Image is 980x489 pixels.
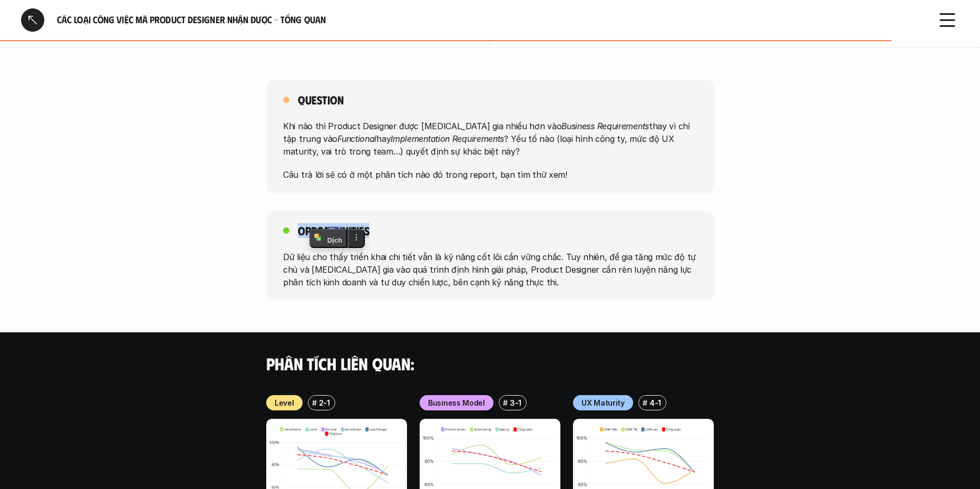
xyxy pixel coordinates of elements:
h4: Phân tích liên quan: [266,353,714,373]
p: 4-1 [649,397,661,408]
p: Khi nào thì Product Designer được [MEDICAL_DATA] gia nhiều hơn vào thay vì chỉ tập trung vào hay ... [283,120,697,158]
p: Câu trả lời sẽ có ở một phân tích nào đó trong report, bạn tìm thử xem! [283,168,697,181]
p: Level [275,397,294,408]
h6: # [503,398,508,406]
h5: Opportunities [298,223,370,238]
p: 3-1 [510,397,521,408]
em: Functional [337,133,376,144]
h6: # [312,398,316,406]
em: Implementation Requirements [391,133,504,144]
em: Business Requirements [561,121,649,131]
h6: # [643,398,647,406]
p: 2-1 [318,397,329,408]
h5: Question [298,92,344,107]
p: Business Model [428,397,485,408]
p: UX Maturity [581,397,625,408]
h6: Các loại công việc mà Product Designer nhận được - Tổng quan [57,14,923,26]
p: Dữ liệu cho thấy triển khai chi tiết vẫn là kỹ năng cốt lõi cần vững chắc. Tuy nhiên, để gia tăng... [283,250,697,288]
